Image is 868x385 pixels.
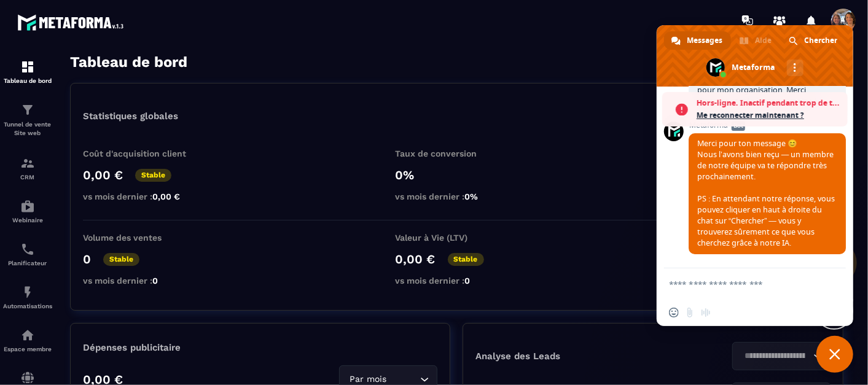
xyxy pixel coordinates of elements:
[152,276,158,286] span: 0
[20,285,35,300] img: automations
[20,60,35,74] img: formation
[20,242,35,257] img: scheduler
[3,93,52,147] a: formationformationTunnel de vente Site web
[804,31,837,50] span: Chercher
[135,169,171,182] p: Stable
[448,253,484,266] p: Stable
[3,346,52,352] p: Espace membre
[697,109,842,122] span: Me reconnecter maintenant ?
[20,199,35,214] img: automations
[3,50,52,93] a: formationformationTableau de bord
[475,351,653,362] p: Analyse des Leads
[3,319,52,362] a: automationsautomationsEspace membre
[697,97,842,109] span: Hors-ligne. Inactif pendant trop de temps.
[669,308,679,317] span: Insérer un emoji
[396,233,518,243] p: Valeur à Vie (LTV)
[83,276,206,286] p: vs mois dernier :
[17,11,128,34] img: logo
[3,120,52,138] p: Tunnel de vente Site web
[20,328,35,343] img: automations
[83,168,123,182] p: 0,00 €
[732,342,831,370] div: Search for option
[3,77,52,84] p: Tableau de bord
[697,138,835,248] span: Merci pour ton message 😊 Nous l’avons bien reçu — un membre de notre équipe va te répondre très p...
[3,147,52,190] a: formationformationCRM
[83,149,206,158] p: Coût d'acquisition client
[103,253,139,266] p: Stable
[83,233,206,243] p: Volume des ventes
[740,349,810,363] input: Search for option
[781,31,846,50] div: Chercher
[83,192,206,201] p: vs mois dernier :
[83,111,178,122] p: Statistiques globales
[70,53,187,71] h3: Tableau de bord
[816,336,853,373] div: Fermer le chat
[20,103,35,117] img: formation
[787,60,803,76] div: Autres canaux
[3,303,52,309] p: Automatisations
[83,342,437,353] p: Dépenses publicitaire
[152,192,180,201] span: 0,00 €
[3,260,52,266] p: Planificateur
[20,156,35,171] img: formation
[465,192,479,201] span: 0%
[396,276,518,286] p: vs mois dernier :
[669,279,814,290] textarea: Entrez votre message...
[3,233,52,276] a: schedulerschedulerPlanificateur
[3,217,52,224] p: Webinaire
[396,168,518,182] p: 0%
[396,192,518,201] p: vs mois dernier :
[396,149,518,158] p: Taux de conversion
[83,252,91,266] p: 0
[3,190,52,233] a: automationsautomationsWebinaire
[465,276,471,286] span: 0
[3,174,52,181] p: CRM
[687,31,722,50] span: Messages
[3,276,52,319] a: automationsautomationsAutomatisations
[396,252,436,266] p: 0,00 €
[664,31,731,50] div: Messages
